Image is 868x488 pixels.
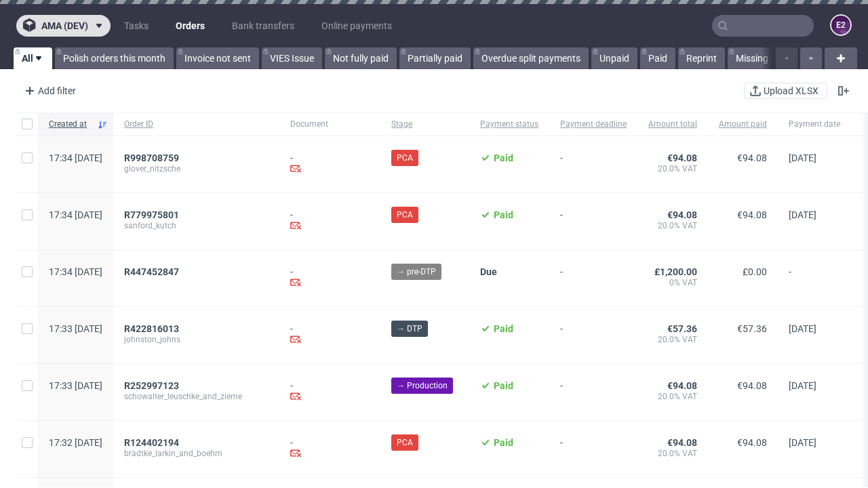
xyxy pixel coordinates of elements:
div: - [290,437,370,461]
button: Upload XLSX [744,83,827,99]
a: Unpaid [591,47,637,69]
span: Stage [391,119,458,130]
span: 17:32 [DATE] [49,437,102,448]
span: R779975801 [124,209,179,220]
span: [DATE] [789,380,816,391]
a: Partially paid [399,47,471,69]
span: Paid [494,209,513,220]
button: ama (dev) [16,15,111,37]
span: €94.08 [667,380,697,391]
span: Paid [494,152,513,163]
span: R447452847 [124,266,179,277]
a: Polish orders this month [55,47,174,69]
span: Amount paid [719,119,767,130]
span: R124402194 [124,437,179,448]
span: Upload XLSX [761,86,821,96]
span: glover_nitzsche [124,163,269,174]
span: - [560,323,627,347]
span: 17:33 [DATE] [49,323,102,334]
span: 17:34 [DATE] [49,152,102,163]
a: VIES Issue [262,47,322,69]
span: johnston_johns [124,334,269,345]
span: schowalter_leuschke_and_zieme [124,391,269,402]
div: - [290,152,370,176]
a: R252997123 [124,380,182,391]
span: [DATE] [789,209,816,220]
span: €94.08 [667,437,697,448]
span: Document [290,119,370,130]
span: 17:34 [DATE] [49,266,102,277]
a: Overdue split payments [473,47,589,69]
span: 17:34 [DATE] [49,209,102,220]
span: Order ID [124,119,269,130]
div: - [290,380,370,404]
span: R998708759 [124,152,179,163]
span: £1,200.00 [654,266,697,277]
span: €94.08 [667,209,697,220]
a: Online payments [313,15,400,37]
span: £0.00 [743,266,767,277]
a: Invoice not sent [176,47,259,69]
span: 20.0% VAT [648,334,697,345]
span: → pre-DTP [397,266,436,278]
a: R998708759 [124,152,182,163]
span: [DATE] [789,437,816,448]
span: Payment date [789,119,840,130]
span: Paid [494,380,513,391]
span: 20.0% VAT [648,391,697,402]
span: - [560,380,627,404]
span: PCA [397,436,413,449]
span: 0% VAT [648,277,697,288]
span: PCA [397,152,413,164]
span: €94.08 [737,152,767,163]
a: R422816013 [124,323,182,334]
a: R447452847 [124,266,182,277]
div: - [290,323,370,347]
a: Bank transfers [224,15,302,37]
span: → Production [397,380,448,392]
span: - [560,152,627,176]
span: 17:33 [DATE] [49,380,102,391]
span: [DATE] [789,323,816,334]
span: → DTP [397,323,422,335]
span: €57.36 [737,323,767,334]
span: 20.0% VAT [648,448,697,459]
figcaption: e2 [831,16,850,35]
span: Created at [49,119,92,130]
a: Missing invoice [728,47,808,69]
span: sanford_kutch [124,220,269,231]
span: Paid [494,323,513,334]
a: R779975801 [124,209,182,220]
a: Paid [640,47,675,69]
span: €94.08 [737,437,767,448]
span: R252997123 [124,380,179,391]
a: Reprint [678,47,725,69]
span: €94.08 [737,209,767,220]
span: €94.08 [667,152,697,163]
a: All [14,47,52,69]
span: Payment status [480,119,538,130]
span: - [789,266,840,290]
div: Add filter [19,80,79,102]
span: [DATE] [789,152,816,163]
span: €94.08 [737,380,767,391]
span: - [560,437,627,461]
a: R124402194 [124,437,182,448]
span: Due [480,266,497,277]
span: bradtke_larkin_and_boehm [124,448,269,459]
span: R422816013 [124,323,179,334]
span: 20.0% VAT [648,163,697,174]
div: - [290,209,370,233]
a: Tasks [116,15,157,37]
div: - [290,266,370,290]
a: Orders [167,15,213,37]
span: - [560,266,627,290]
span: Amount total [648,119,697,130]
span: Paid [494,437,513,448]
span: ama (dev) [41,21,88,30]
span: €57.36 [667,323,697,334]
span: - [560,209,627,233]
span: PCA [397,209,413,221]
span: Payment deadline [560,119,627,130]
a: Not fully paid [325,47,397,69]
